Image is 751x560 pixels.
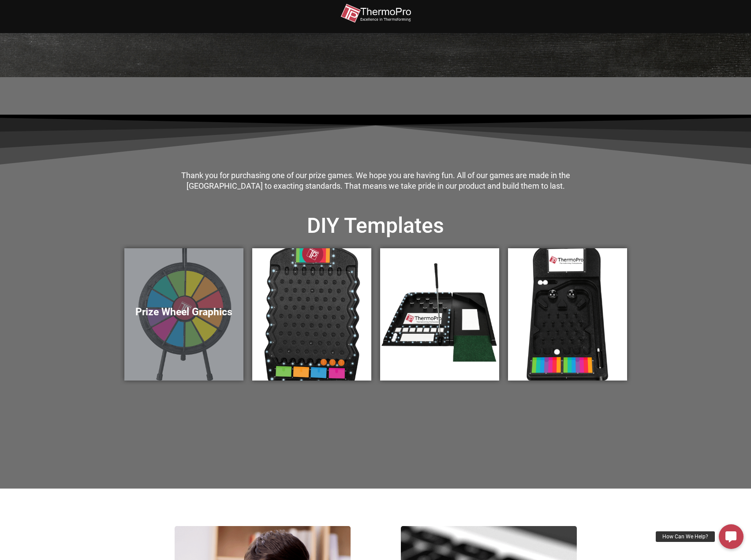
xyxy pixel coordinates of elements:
[133,306,235,318] h5: Prize Wheel Graphics
[124,248,243,381] a: Prize Wheel Graphics
[124,212,627,239] h2: DIY Templates
[656,531,715,542] div: How Can We Help?
[175,170,577,192] div: Thank you for purchasing one of our prize games. We hope you are having fun. All of our games are...
[719,524,744,549] a: How Can We Help?
[340,4,411,23] img: thermopro-logo-non-iso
